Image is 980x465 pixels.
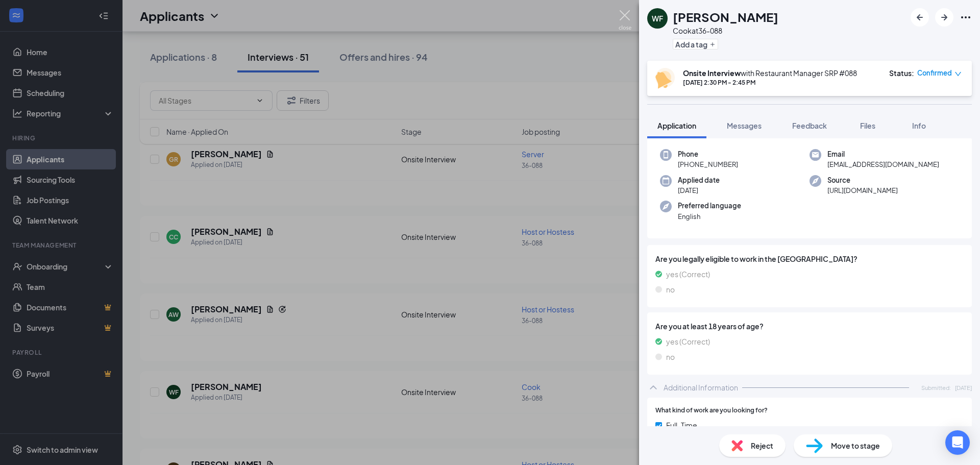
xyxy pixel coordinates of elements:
[678,211,741,222] span: English
[673,8,778,26] h1: [PERSON_NAME]
[652,13,663,23] div: WF
[945,430,970,455] div: Open Intercom Messenger
[673,26,778,36] div: Cook at 36-088
[831,440,880,451] span: Move to stage
[889,68,914,78] div: Status :
[960,11,972,23] svg: Ellipses
[860,121,875,130] span: Files
[666,420,697,431] span: Full-Time
[666,284,675,295] span: no
[678,159,738,169] span: [PHONE_NUMBER]
[683,68,857,78] div: with Restaurant Manager SRP #088
[657,121,696,130] span: Application
[666,268,710,280] span: yes (Correct)
[827,185,898,195] span: [URL][DOMAIN_NAME]
[666,336,710,347] span: yes (Correct)
[935,8,953,27] button: ArrowRight
[921,383,951,392] span: Submitted:
[655,253,964,264] span: Are you legally eligible to work in the [GEOGRAPHIC_DATA]?
[683,78,857,87] div: [DATE] 2:30 PM - 2:45 PM
[912,121,926,130] span: Info
[709,41,716,47] svg: Plus
[917,68,952,78] span: Confirmed
[678,175,720,185] span: Applied date
[827,149,939,159] span: Email
[647,381,659,394] svg: ChevronUp
[678,185,720,195] span: [DATE]
[827,175,898,185] span: Source
[751,440,773,451] span: Reject
[666,351,675,362] span: no
[955,383,972,392] span: [DATE]
[655,321,964,332] span: Are you at least 18 years of age?
[727,121,762,130] span: Messages
[673,39,718,50] button: PlusAdd a tag
[792,121,827,130] span: Feedback
[827,159,939,169] span: [EMAIL_ADDRESS][DOMAIN_NAME]
[683,68,741,78] b: Onsite Interview
[938,11,950,23] svg: ArrowRight
[954,70,962,78] span: down
[678,201,741,211] span: Preferred language
[914,11,926,23] svg: ArrowLeftNew
[911,8,929,27] button: ArrowLeftNew
[664,382,738,393] div: Additional Information
[678,149,738,159] span: Phone
[655,406,768,415] span: What kind of work are you looking for?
